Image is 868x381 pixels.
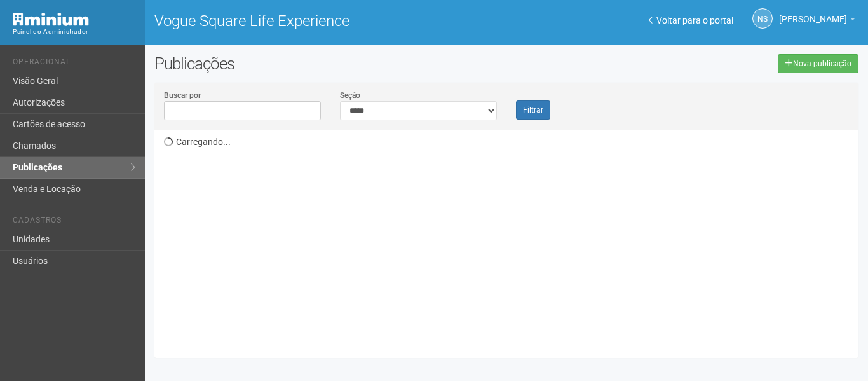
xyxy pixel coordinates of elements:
img: Minium [13,13,89,26]
a: Nova publicação [778,54,858,73]
h2: Publicações [154,54,437,73]
label: Buscar por [164,90,201,101]
label: Seção [340,90,360,101]
span: Nicolle Silva [779,2,847,24]
a: [PERSON_NAME] [779,16,855,26]
div: Painel do Administrador [13,26,135,38]
button: Filtrar [516,100,550,120]
div: Carregando... [164,130,858,349]
a: Voltar para o portal [649,15,733,25]
li: Operacional [13,57,135,71]
h1: Vogue Square Life Experience [154,13,497,29]
a: NS [752,8,773,29]
li: Cadastros [13,216,135,229]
